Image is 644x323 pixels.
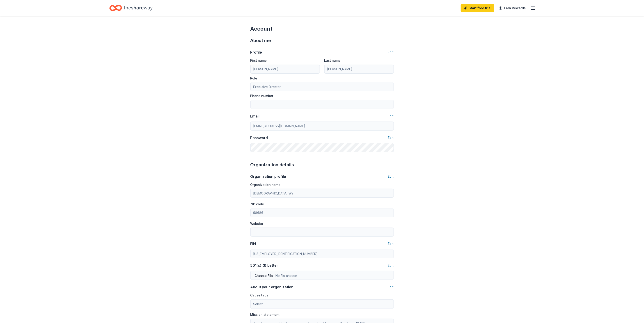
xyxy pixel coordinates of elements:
[250,113,260,119] div: Email
[250,58,267,63] label: First name
[250,25,394,32] div: Account
[250,174,286,179] div: Organization profile
[109,3,153,13] a: Home
[388,263,394,268] button: Edit
[388,174,394,179] button: Edit
[324,58,341,63] label: Last name
[250,135,268,140] div: Password
[250,202,264,206] label: ZIP code
[388,113,394,119] button: Edit
[253,301,263,307] span: Select
[250,284,294,290] div: About your organization
[250,249,394,258] input: 12-3456789
[250,161,394,168] div: Organization details
[250,94,273,98] label: Phone number
[250,76,257,81] label: Role
[388,135,394,140] button: Edit
[250,312,280,317] label: Mission statement
[461,4,494,12] a: Start free trial
[250,241,256,246] div: EIN
[250,183,281,187] label: Organization name
[496,4,529,12] a: Earn Rewards
[388,50,394,55] button: Edit
[250,263,278,268] div: 501(c)(3) Letter
[388,284,394,290] button: Edit
[250,299,394,309] button: Select
[250,50,262,55] div: Profile
[250,221,263,226] label: Website
[250,37,394,44] div: About me
[250,208,394,217] input: 12345 (U.S. only)
[388,241,394,246] button: Edit
[250,293,268,298] label: Cause tags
